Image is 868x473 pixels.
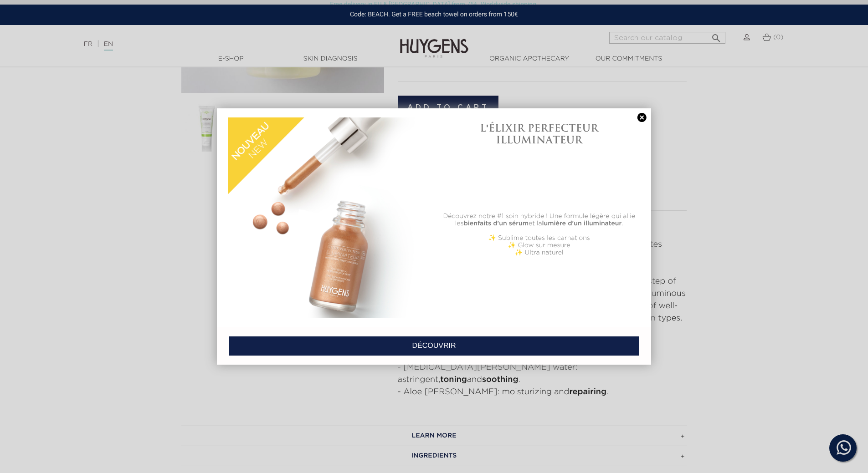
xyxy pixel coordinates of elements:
b: lumière d'un illuminateur [542,220,622,227]
h1: L'ÉLIXIR PERFECTEUR ILLUMINATEUR [439,122,640,146]
p: ✨ Glow sur mesure [439,242,640,249]
p: ✨ Sublime toutes les carnations [439,234,640,242]
a: DÉCOUVRIR [229,336,639,356]
p: ✨ Ultra naturel [439,249,640,256]
p: Découvrez notre #1 soin hybride ! Une formule légère qui allie les et la . [439,213,640,227]
b: bienfaits d'un sérum [463,220,529,227]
